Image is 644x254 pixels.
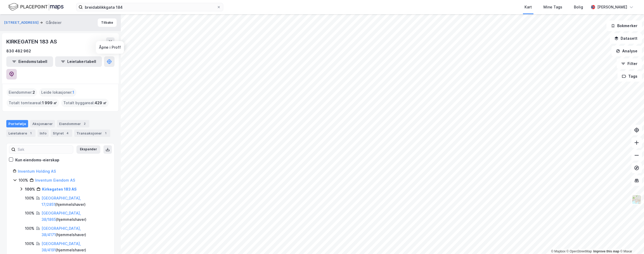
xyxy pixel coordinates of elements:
[41,196,81,207] a: [GEOGRAPHIC_DATA], 17/2851
[41,225,108,238] div: ( hjemmelshaver )
[46,19,61,26] div: Gårdeier
[33,89,35,96] span: 2
[41,241,108,253] div: ( hjemmelshaver )
[606,21,642,31] button: Bokmerker
[617,71,642,82] button: Tags
[39,88,76,97] div: Leide lokasjoner :
[57,120,89,127] div: Eiendommer
[6,37,58,46] div: KIRKEGATEN 183 AS
[65,131,70,136] div: 4
[25,186,35,192] div: 100%
[6,56,53,67] button: Eiendomstabell
[7,99,59,107] div: Totalt tomteareal :
[618,229,644,254] div: Kontrollprogram for chat
[25,241,34,247] div: 100%
[15,146,73,153] input: Søk
[611,46,642,56] button: Analyse
[74,130,110,137] div: Transaksjoner
[42,187,77,191] a: Kirkegaten 183 AS
[6,120,28,127] div: Portefølje
[41,210,108,223] div: ( hjemmelshaver )
[7,88,37,97] div: Eiendommer :
[632,195,642,205] img: Z
[61,99,109,107] div: Totalt byggareal :
[4,20,40,25] button: [STREET_ADDRESS]
[51,130,72,137] div: Styret
[8,2,64,12] img: logo.f888ab2527a4732fd821a326f86c7f29.svg
[6,48,31,54] div: 830 482 962
[551,250,565,253] a: Mapbox
[35,178,75,182] a: Inventum Eiendom AS
[610,33,642,44] button: Datasett
[28,131,33,136] div: 1
[55,56,102,67] button: Leietakertabell
[98,18,117,27] button: Tilbake
[41,195,108,208] div: ( hjemmelshaver )
[18,169,56,173] a: Inventum Holding AS
[103,131,108,136] div: 1
[593,250,619,253] a: Improve this map
[25,195,34,201] div: 100%
[543,4,562,10] div: Mine Tags
[42,100,57,106] span: 1 999 ㎡
[6,130,35,137] div: Leietakere
[597,4,627,10] div: [PERSON_NAME]
[618,229,644,254] iframe: Chat Widget
[25,225,34,232] div: 100%
[524,4,532,10] div: Kart
[567,250,592,253] a: OpenStreetMap
[38,130,49,137] div: Info
[574,4,583,10] div: Bolig
[72,89,74,96] span: 1
[25,210,34,216] div: 100%
[617,58,642,69] button: Filter
[76,145,100,154] button: Ekspander
[82,121,87,126] div: 2
[41,226,81,237] a: [GEOGRAPHIC_DATA], 38/4171
[41,241,81,252] a: [GEOGRAPHIC_DATA], 38/4191
[15,157,59,163] div: Kun eiendoms-eierskap
[41,211,81,222] a: [GEOGRAPHIC_DATA], 38/1865
[19,177,28,183] div: 100%
[83,3,217,11] input: Søk på adresse, matrikkel, gårdeiere, leietakere eller personer
[95,100,107,106] span: 429 ㎡
[30,120,55,127] div: Aksjonærer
